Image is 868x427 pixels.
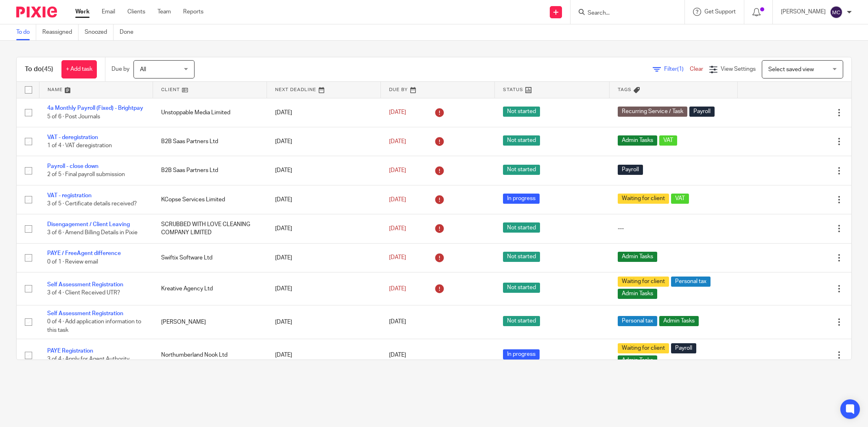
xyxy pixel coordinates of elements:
a: Done [120,24,140,40]
td: [DATE] [267,243,381,272]
span: In progress [503,349,540,359]
span: Admin Tasks [618,289,657,299]
td: Northumberland Nook Ltd [153,339,267,372]
span: [DATE] [389,168,406,173]
img: svg%3E [830,6,843,19]
span: Personal tax [671,277,711,287]
span: 0 of 4 · Add application information to this task [47,319,141,333]
a: VAT - registration [47,193,92,198]
td: [DATE] [267,98,381,127]
span: Tags [618,87,632,92]
span: 3 of 5 · Certificate details received? [47,201,137,207]
span: Not started [503,135,540,146]
a: Team [157,8,171,16]
a: Work [75,8,90,16]
span: [DATE] [389,226,406,231]
span: Admin Tasks [618,252,657,262]
a: Clear [690,66,703,72]
a: Payroll - close down [47,163,98,169]
td: Kreative Agency Ltd [153,272,267,305]
span: Not started [503,107,540,117]
span: Admin Tasks [659,316,699,326]
span: Payroll [671,343,696,353]
a: PAYE / FreeAgent difference [47,251,121,256]
span: [DATE] [389,255,406,261]
span: 5 of 6 · Post Journals [47,114,100,120]
span: [DATE] [389,286,406,292]
span: (45) [42,66,53,72]
a: VAT - deregistration [47,135,98,140]
a: Reassigned [42,24,79,40]
input: Search [587,10,660,17]
a: + Add task [61,60,97,78]
span: 3 of 4 · Apply for Agent Authority [47,357,129,362]
td: [DATE] [267,185,381,214]
td: B2B Saas Partners Ltd [153,127,267,156]
span: Admin Tasks [618,135,657,146]
p: Due by [112,65,129,73]
a: Email [102,8,115,16]
span: All [140,67,146,72]
span: Payroll [689,107,715,117]
a: PAYE Registration [47,348,93,354]
span: Waiting for client [618,343,669,353]
a: Reports [183,8,203,16]
span: Not started [503,252,540,262]
span: 0 of 1 · Review email [47,259,98,265]
span: [DATE] [389,197,406,203]
a: To do [16,24,36,40]
span: 3 of 4 · Client Received UTR? [47,290,120,296]
span: 1 of 4 · VAT deregistration [47,143,112,148]
span: VAT [671,194,689,204]
span: Filter [664,66,690,72]
td: [DATE] [267,305,381,339]
a: Self Assessment Registration [47,311,123,316]
td: SCRUBBED WITH LOVE CLEANING COMPANY LIMITED [153,214,267,243]
a: Self Assessment Registration [47,282,123,288]
span: Payroll [618,165,643,175]
a: Clients [127,8,145,16]
span: [DATE] [389,110,406,115]
img: Pixie [16,7,57,17]
span: Not started [503,165,540,175]
span: 2 of 5 · Final payroll submission [47,172,125,178]
a: Disengagement / Client Leaving [47,222,130,227]
a: Snoozed [85,24,114,40]
td: B2B Saas Partners Ltd [153,156,267,185]
span: Waiting for client [618,194,669,204]
span: VAT [659,135,677,146]
a: 4a Monthly Payroll (Fixed) - Brightpay [47,105,143,111]
div: --- [618,224,729,233]
span: Not started [503,283,540,293]
span: [DATE] [389,352,406,358]
span: Admin Tasks [618,355,657,366]
span: [DATE] [389,139,406,144]
td: [DATE] [267,272,381,305]
span: Recurring Service / Task [618,107,687,117]
span: [DATE] [389,319,406,325]
td: KCopse Services Limited [153,185,267,214]
td: Unstoppable Media Limited [153,98,267,127]
span: Get Support [704,9,736,15]
span: 3 of 6 · Amend Billing Details in Pixie [47,230,138,236]
p: [PERSON_NAME] [781,8,826,16]
td: [DATE] [267,156,381,185]
span: Waiting for client [618,277,669,287]
span: Select saved view [768,67,814,72]
td: Swiftix Software Ltd [153,243,267,272]
td: [DATE] [267,214,381,243]
span: View Settings [721,66,756,72]
h1: To do [25,65,53,74]
span: Personal tax [618,316,657,326]
span: Not started [503,316,540,326]
span: Not started [503,222,540,233]
td: [PERSON_NAME] [153,305,267,339]
span: (1) [677,66,684,72]
span: In progress [503,194,540,204]
td: [DATE] [267,127,381,156]
td: [DATE] [267,339,381,372]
